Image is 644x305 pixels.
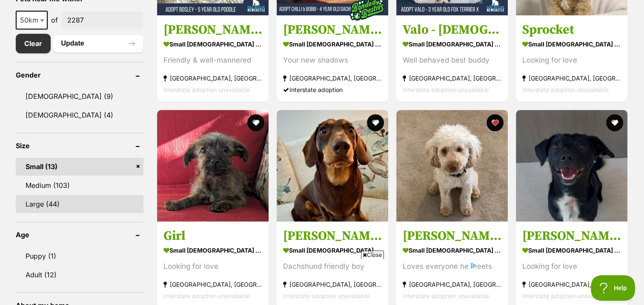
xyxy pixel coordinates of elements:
img: Georgie - Poodle (Miniature) Dog [396,110,508,222]
span: of [51,15,58,25]
a: [PERSON_NAME] & Chilli - [DEMOGRAPHIC_DATA] Miniature Dachshunds small [DEMOGRAPHIC_DATA] Dog You... [277,15,388,102]
a: Valo - [DEMOGRAPHIC_DATA] Fox Terrier X small [DEMOGRAPHIC_DATA] Dog Well behaved best buddy [GEO... [396,15,508,102]
strong: small [DEMOGRAPHIC_DATA] Dog [522,244,621,256]
a: Medium (103) [16,176,143,194]
div: Interstate adoption [283,84,382,95]
div: Looking for love [163,261,262,272]
span: Interstate adoption unavailable [163,292,250,299]
button: favourite [247,114,264,131]
div: Friendly & well-mannered [163,55,262,66]
strong: small [DEMOGRAPHIC_DATA] Dog [283,38,382,50]
strong: small [DEMOGRAPHIC_DATA] Dog [403,244,501,256]
button: favourite [487,114,504,131]
a: [DEMOGRAPHIC_DATA] (4) [16,106,143,124]
span: 50km [17,14,47,26]
div: Well behaved best buddy [403,55,501,66]
iframe: Advertisement [167,262,477,301]
span: Close [361,250,384,259]
button: favourite [367,114,384,131]
div: Your new shadows [283,55,382,66]
header: Gender [16,71,143,79]
a: Adult (12) [16,266,143,284]
header: Size [16,142,143,150]
a: Clear [16,34,51,53]
h3: [PERSON_NAME] - [DEMOGRAPHIC_DATA] Poodle [163,22,262,38]
strong: [GEOGRAPHIC_DATA], [GEOGRAPHIC_DATA] [522,72,621,84]
span: Interstate adoption unavailable [403,86,489,93]
img: Johnson - Chihuahua Dog [516,110,627,222]
strong: [GEOGRAPHIC_DATA], [GEOGRAPHIC_DATA] [283,72,382,84]
strong: small [DEMOGRAPHIC_DATA] Dog [163,38,262,50]
img: Gilbert - Dachshund (Miniature Smooth Haired) Dog [277,110,388,222]
span: Interstate adoption unavailable [522,86,609,93]
button: favourite [607,114,624,131]
a: Puppy (1) [16,247,143,265]
strong: small [DEMOGRAPHIC_DATA] Dog [403,38,501,50]
strong: small [DEMOGRAPHIC_DATA] Dog [163,244,262,256]
div: Looking for love [522,55,621,66]
h3: [PERSON_NAME] [403,228,501,244]
span: Interstate adoption unavailable [522,292,609,299]
button: Update [53,35,143,52]
h3: Girl [163,228,262,244]
a: Small (13) [16,158,143,176]
span: Interstate adoption unavailable [163,86,250,93]
header: Age [16,231,143,239]
input: postcode [61,12,143,28]
h3: [PERSON_NAME] [522,228,621,244]
span: 50km [16,11,48,29]
strong: [GEOGRAPHIC_DATA], [GEOGRAPHIC_DATA] [163,279,262,290]
h3: [PERSON_NAME] [283,228,382,244]
strong: small [DEMOGRAPHIC_DATA] Dog [283,244,382,256]
iframe: Help Scout Beacon - Open [591,275,635,301]
a: Large (44) [16,195,143,213]
strong: [GEOGRAPHIC_DATA], [GEOGRAPHIC_DATA] [403,72,501,84]
strong: small [DEMOGRAPHIC_DATA] Dog [522,38,621,50]
div: Looking for love [522,261,621,272]
a: [DEMOGRAPHIC_DATA] (9) [16,87,143,105]
strong: [GEOGRAPHIC_DATA], [GEOGRAPHIC_DATA] [163,72,262,84]
h3: Sprocket [522,22,621,38]
strong: [GEOGRAPHIC_DATA], [GEOGRAPHIC_DATA] [522,279,621,290]
a: Sprocket small [DEMOGRAPHIC_DATA] Dog Looking for love [GEOGRAPHIC_DATA], [GEOGRAPHIC_DATA] Inter... [516,15,627,102]
a: [PERSON_NAME] - [DEMOGRAPHIC_DATA] Poodle small [DEMOGRAPHIC_DATA] Dog Friendly & well-mannered [... [157,15,269,102]
img: Girl - Chihuahua x Cavalier King Charles Spaniel Dog [157,110,269,222]
h3: Valo - [DEMOGRAPHIC_DATA] Fox Terrier X [403,22,501,38]
h3: [PERSON_NAME] & Chilli - [DEMOGRAPHIC_DATA] Miniature Dachshunds [283,22,382,38]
